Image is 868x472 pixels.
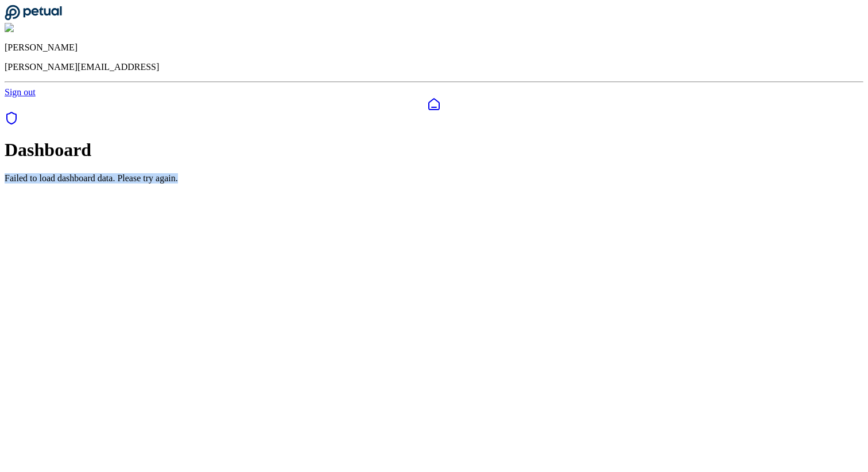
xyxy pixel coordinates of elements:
[5,42,863,53] p: [PERSON_NAME]
[5,23,52,33] img: James Lee
[5,139,863,161] h1: Dashboard
[5,173,863,184] div: Failed to load dashboard data. Please try again.
[5,87,36,97] a: Sign out
[5,97,863,111] a: Dashboard
[5,62,863,72] p: [PERSON_NAME][EMAIL_ADDRESS]
[5,111,863,127] a: SOC
[5,13,62,22] a: Go to Dashboard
